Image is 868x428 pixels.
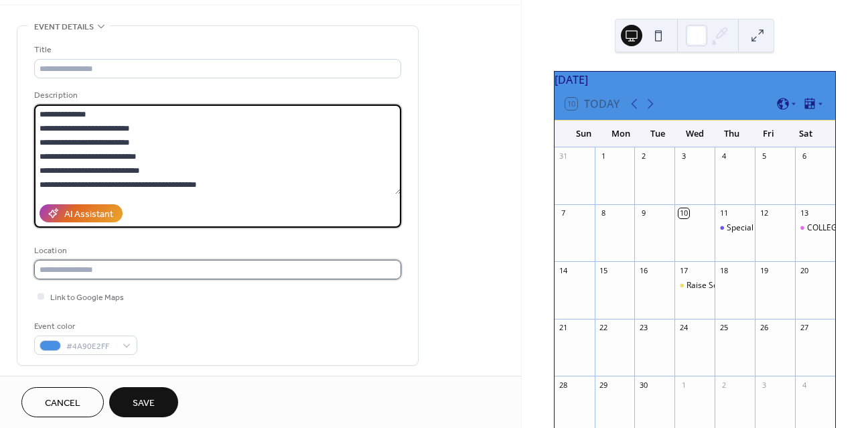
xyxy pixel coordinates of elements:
div: Sat [788,121,824,147]
div: 20 [799,265,809,275]
div: 9 [638,208,648,218]
div: 7 [559,208,569,218]
div: Description [34,88,399,102]
div: Tue [639,121,676,147]
div: 14 [559,265,569,275]
div: 23 [638,323,648,333]
div: 27 [799,323,809,333]
div: 4 [719,151,729,161]
div: 18 [719,265,729,275]
span: #4A90E2FF [66,340,116,354]
div: Location [34,244,399,258]
div: 17 [678,265,689,275]
div: Thu [713,121,750,147]
button: AI Assistant [40,204,123,222]
div: 16 [638,265,648,275]
div: 1 [678,380,689,390]
div: 10 [678,208,689,218]
div: Wed [676,121,713,147]
div: 11 [719,208,729,218]
span: Save [133,397,155,411]
div: 21 [559,323,569,333]
div: 3 [678,151,689,161]
div: AI Assistant [64,208,113,222]
div: 5 [759,151,769,161]
div: 29 [599,380,609,390]
div: 2 [638,151,648,161]
div: 24 [678,323,689,333]
span: Cancel [45,397,80,411]
div: Special SWFL Rotary Meeting – Welcoming Samuel English! [715,222,755,234]
div: Sun [565,121,602,147]
div: 1 [599,151,609,161]
div: 12 [759,208,769,218]
div: Event color [34,319,135,334]
span: Link to Google Maps [50,291,124,305]
div: COLLEGE BOUND - Helping High School Students with College Applications. (Free to attend) [795,222,835,234]
div: 28 [559,380,569,390]
div: [DATE] [555,72,835,88]
div: 31 [559,151,569,161]
div: 22 [599,323,609,333]
div: 19 [759,265,769,275]
span: Event details [34,20,94,34]
div: 13 [799,208,809,218]
div: 8 [599,208,609,218]
div: Raise Some Dough with SWFL Rotary at Panera [674,280,715,291]
div: 26 [759,323,769,333]
div: 15 [599,265,609,275]
button: Save [109,387,178,417]
div: Mon [602,121,639,147]
div: 30 [638,380,648,390]
div: Title [34,43,399,57]
div: 25 [719,323,729,333]
div: 6 [799,151,809,161]
button: Cancel [21,387,104,417]
div: 3 [759,380,769,390]
div: 4 [799,380,809,390]
div: Fri [750,121,787,147]
div: 2 [719,380,729,390]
